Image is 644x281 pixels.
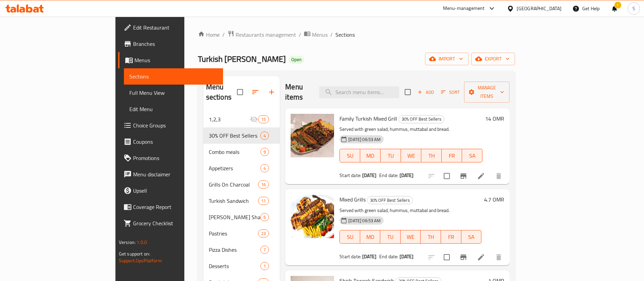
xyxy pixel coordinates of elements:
span: Select section [401,85,415,99]
span: SU [343,232,357,242]
span: Combo meals [209,148,260,156]
h6: 4.7 OMR [484,195,504,204]
span: Grills On Charcoal [209,180,258,189]
h6: 14 OMR [485,114,504,123]
span: Add [417,88,435,96]
span: 1 [261,263,269,269]
svg: Inactive section [250,115,258,123]
span: FR [444,151,459,161]
b: [DATE] [400,252,414,261]
a: Choice Groups [118,117,223,134]
span: 1.0.0 [136,238,147,247]
span: Add item [415,87,437,98]
div: Open [289,56,304,64]
span: Menus [312,31,328,39]
div: Pastries [209,229,258,238]
span: 15 [258,116,269,123]
a: Support.OpsPlatform [119,256,162,265]
div: items [258,229,269,238]
a: Menus [118,52,223,68]
a: Menu disclaimer [118,166,223,182]
span: End date: [379,252,398,261]
b: [DATE] [400,171,414,180]
span: Turkish Sandwich [209,197,258,205]
a: Restaurants management [227,30,296,39]
button: Manage items [464,82,510,103]
div: Doner Shawerma Plate [209,213,260,221]
span: SA [464,232,479,242]
button: Branch-specific-item [455,249,472,265]
a: Promotions [118,150,223,166]
a: Branches [118,36,223,52]
span: Mixed Grills [339,194,366,205]
div: items [260,164,269,172]
img: Mixed Grills [291,195,334,238]
span: Edit Restaurant [133,23,218,32]
p: Served with green salad, hummus, muttabal and bread. [339,206,481,215]
span: Desserts [209,262,260,270]
button: SU [339,149,360,162]
button: SA [462,149,482,162]
span: Get support on: [119,249,150,258]
div: items [260,213,269,221]
button: delete [491,249,507,265]
span: 1,2,3 [209,115,250,123]
a: Edit Menu [124,101,223,117]
span: Turkish [PERSON_NAME] [198,51,286,67]
li: / [330,31,333,39]
span: Sort sections [247,84,263,100]
span: [DATE] 06:53 AM [346,217,383,224]
span: Full Menu View [129,89,218,97]
h2: Menu items [285,82,311,102]
button: FR [442,149,462,162]
div: Combo meals9 [203,144,280,160]
span: TH [423,232,438,242]
button: Add [415,87,437,98]
span: [PERSON_NAME] Shawerma Plate [209,213,260,221]
button: export [471,53,515,65]
span: End date: [379,171,398,180]
span: Select all sections [233,85,247,99]
button: delete [491,168,507,184]
b: [DATE] [362,252,376,261]
a: Coupons [118,134,223,150]
span: Select to update [440,250,454,264]
span: TU [383,232,398,242]
span: S [632,5,635,12]
span: Edit Menu [129,105,218,113]
a: Edit Restaurant [118,19,223,36]
input: search [319,86,399,98]
div: Pastries23 [203,225,280,242]
span: Restaurants management [236,31,296,39]
span: Start date: [339,171,361,180]
div: 30% OFF Best Sellers [399,115,444,123]
a: Full Menu View [124,85,223,101]
div: items [260,131,269,140]
div: Appetizers4 [203,160,280,176]
div: items [260,262,269,270]
span: Grocery Checklist [133,219,218,227]
span: Pizza Dishes [209,246,260,254]
span: 11 [258,198,269,204]
span: 4 [261,165,269,172]
span: SA [465,151,480,161]
div: items [258,180,269,189]
span: export [477,55,510,63]
button: SA [461,230,482,244]
button: MO [360,149,381,162]
span: SU [343,151,357,161]
div: 30% OFF Best Sellers4 [203,127,280,144]
div: [GEOGRAPHIC_DATA] [517,5,562,12]
span: WE [403,232,418,242]
a: Menus [304,30,328,39]
span: TH [424,151,439,161]
li: / [299,31,301,39]
span: 23 [258,230,269,237]
span: Menu disclaimer [133,170,218,178]
a: Sections [124,68,223,85]
span: Sort [441,88,460,96]
nav: breadcrumb [198,30,515,39]
div: items [260,148,269,156]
